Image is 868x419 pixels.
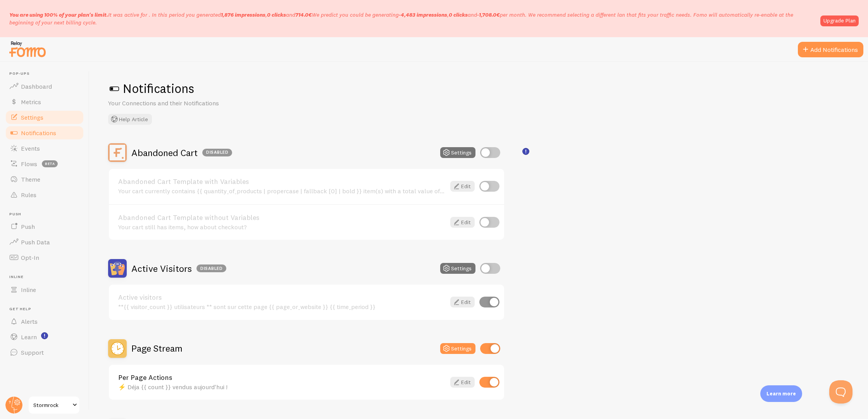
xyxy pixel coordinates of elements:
[118,214,446,221] a: Abandoned Cart Template without Variables
[5,329,84,345] a: Learn
[5,250,84,265] a: Opt-In
[108,339,127,358] img: Page Stream
[9,11,108,18] span: You are using 100% of your plan's limit.
[21,254,39,261] span: Opt-In
[5,141,84,156] a: Events
[118,294,446,301] a: Active visitors
[21,286,36,294] span: Inline
[5,282,84,297] a: Inline
[5,110,84,125] a: Settings
[21,175,40,183] span: Theme
[21,223,35,230] span: Push
[295,11,312,18] b: 714.0€
[118,223,446,230] div: Your cart still has items, how about checkout?
[21,238,50,246] span: Push Data
[5,156,84,172] a: Flows beta
[440,147,475,158] button: Settings
[118,303,446,310] div: **{{ visitor_count }} utilisateurs ** sont sur cette page {{ page_or_website }} {{ time_period }}
[5,172,84,187] a: Theme
[108,114,152,125] button: Help Article
[21,333,37,341] span: Learn
[8,39,47,59] img: fomo-relay-logo-orange.svg
[21,129,56,137] span: Notifications
[21,349,44,356] span: Support
[118,187,446,194] div: Your cart currently contains {{ quantity_of_products | propercase | fallback [0] | bold }} item(s...
[118,383,446,390] div: ⚡ Déja {{ count }} vendus aujourd'hui !
[118,374,446,381] a: Per Page Actions
[522,148,529,155] svg: <p>🛍️ For Shopify Users</p><p>To use the <strong>Abandoned Cart with Variables</strong> template,...
[196,264,226,272] div: Disabled
[477,11,500,18] b: -1,708.0€
[5,345,84,360] a: Support
[21,113,43,121] span: Settings
[267,11,286,18] b: 0 clicks
[5,94,84,110] a: Metrics
[450,377,475,388] a: Edit
[5,234,84,250] a: Push Data
[9,307,84,312] span: Get Help
[766,390,796,397] p: Learn more
[5,314,84,329] a: Alerts
[33,400,70,410] span: Stormrock
[21,144,40,152] span: Events
[21,160,37,168] span: Flows
[829,380,852,404] iframe: Help Scout Beacon - Open
[9,212,84,217] span: Push
[221,11,312,18] span: , and
[5,219,84,234] a: Push
[5,125,84,141] a: Notifications
[9,11,816,26] p: It was active for . In this period you generated We predict you could be generating per month. We...
[21,191,36,199] span: Rules
[131,263,226,275] h2: Active Visitors
[449,11,468,18] b: 0 clicks
[450,181,475,192] a: Edit
[28,396,80,414] a: Stormrock
[21,82,52,90] span: Dashboard
[21,318,38,325] span: Alerts
[399,11,447,18] b: -4,483 impressions
[440,343,475,354] button: Settings
[41,332,48,339] svg: <p>Watch New Feature Tutorials!</p>
[202,149,232,156] div: Disabled
[9,71,84,76] span: Pop-ups
[9,275,84,280] span: Inline
[108,81,849,96] h1: Notifications
[131,342,183,354] h2: Page Stream
[760,385,802,402] div: Learn more
[399,11,500,18] span: , and
[5,187,84,203] a: Rules
[5,79,84,94] a: Dashboard
[221,11,265,18] b: 1,876 impressions
[440,263,475,274] button: Settings
[21,98,41,106] span: Metrics
[108,259,127,278] img: Active Visitors
[108,143,127,162] img: Abandoned Cart
[108,99,294,108] p: Your Connections and their Notifications
[42,160,58,167] span: beta
[450,217,475,228] a: Edit
[118,178,446,185] a: Abandoned Cart Template with Variables
[820,15,859,26] a: Upgrade Plan
[450,297,475,307] a: Edit
[131,147,232,159] h2: Abandoned Cart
